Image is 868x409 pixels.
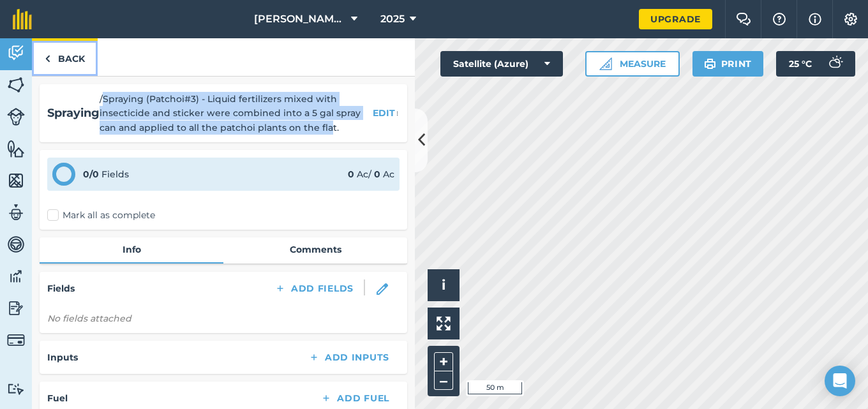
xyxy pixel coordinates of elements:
[348,168,354,180] strong: 0
[45,51,50,66] img: svg+xml;base64,PHN2ZyB4bWxucz0iaHR0cDovL3d3dy53My5vcmcvMjAwMC9zdmciIHdpZHRoPSI5IiBoZWlnaHQ9IjI0Ii...
[7,299,25,318] img: svg+xml;base64,PD94bWwgdmVyc2lvbj0iMS4wIiBlbmNvZGluZz0idXRmLTgiPz4KPCEtLSBHZW5lcmF0b3I6IEFkb2JlIE...
[7,383,25,395] img: svg+xml;base64,PD94bWwgdmVyc2lvbj0iMS4wIiBlbmNvZGluZz0idXRmLTgiPz4KPCEtLSBHZW5lcmF0b3I6IEFkb2JlIE...
[47,350,78,364] h4: Inputs
[348,167,394,181] div: Ac / Ac
[7,331,25,349] img: svg+xml;base64,PD94bWwgdmVyc2lvbj0iMS4wIiBlbmNvZGluZz0idXRmLTgiPz4KPCEtLSBHZW5lcmF0b3I6IEFkb2JlIE...
[442,277,445,293] span: i
[83,168,99,180] strong: 0 / 0
[47,104,100,123] h2: Spraying
[47,391,68,405] h4: Fuel
[310,389,400,407] button: Add Fuel
[736,13,751,26] img: Two speech bubbles overlapping with the left bubble in the forefront
[437,316,451,331] img: Four arrows, one pointing top left, one top right, one bottom right and the last bottom left
[374,168,380,180] strong: 0
[40,237,223,262] a: Info
[599,57,612,70] img: Ruler icon
[389,111,405,115] img: svg+xml;base64,PHN2ZyB4bWxucz0iaHR0cDovL3d3dy53My5vcmcvMjAwMC9zdmciIHdpZHRoPSIyMCIgaGVpZ2h0PSIyNC...
[100,92,368,135] span: / Spraying (Patchoi#3) - Liquid fertilizers mixed with insecticide and sticker were combined into...
[298,348,400,366] button: Add Inputs
[440,51,563,77] button: Satellite (Azure)
[825,366,855,396] div: Open Intercom Messenger
[772,13,787,26] img: A question mark icon
[822,51,848,77] img: svg+xml;base64,PD94bWwgdmVyc2lvbj0iMS4wIiBlbmNvZGluZz0idXRmLTgiPz4KPCEtLSBHZW5lcmF0b3I6IEFkb2JlIE...
[7,267,25,286] img: svg+xml;base64,PD94bWwgdmVyc2lvbj0iMS4wIiBlbmNvZGluZz0idXRmLTgiPz4KPCEtLSBHZW5lcmF0b3I6IEFkb2JlIE...
[7,108,25,126] img: svg+xml;base64,PD94bWwgdmVyc2lvbj0iMS4wIiBlbmNvZGluZz0idXRmLTgiPz4KPCEtLSBHZW5lcmF0b3I6IEFkb2JlIE...
[434,371,453,390] button: –
[7,139,25,158] img: svg+xml;base64,PHN2ZyB4bWxucz0iaHR0cDovL3d3dy53My5vcmcvMjAwMC9zdmciIHdpZHRoPSI1NiIgaGVpZ2h0PSI2MC...
[704,56,716,71] img: svg+xml;base64,PHN2ZyB4bWxucz0iaHR0cDovL3d3dy53My5vcmcvMjAwMC9zdmciIHdpZHRoPSIxOSIgaGVpZ2h0PSIyNC...
[789,51,812,77] span: 25 ° C
[47,313,131,324] em: No fields attached
[692,51,764,77] button: Print
[32,38,98,76] a: Back
[7,171,25,190] img: svg+xml;base64,PHN2ZyB4bWxucz0iaHR0cDovL3d3dy53My5vcmcvMjAwMC9zdmciIHdpZHRoPSI1NiIgaGVpZ2h0PSI2MC...
[585,51,680,77] button: Measure
[47,281,75,295] h4: Fields
[434,352,453,371] button: +
[639,9,712,29] a: Upgrade
[13,9,32,29] img: fieldmargin Logo
[7,203,25,222] img: svg+xml;base64,PD94bWwgdmVyc2lvbj0iMS4wIiBlbmNvZGluZz0idXRmLTgiPz4KPCEtLSBHZW5lcmF0b3I6IEFkb2JlIE...
[223,237,407,262] a: Comments
[47,209,155,222] label: Mark all as complete
[264,279,364,297] button: Add Fields
[776,51,855,77] button: 25 °C
[380,11,405,27] span: 2025
[254,11,346,27] span: [PERSON_NAME]'s Farm
[377,283,388,295] img: svg+xml;base64,PHN2ZyB3aWR0aD0iMTgiIGhlaWdodD0iMTgiIHZpZXdCb3g9IjAgMCAxOCAxOCIgZmlsbD0ibm9uZSIgeG...
[7,43,25,63] img: svg+xml;base64,PD94bWwgdmVyc2lvbj0iMS4wIiBlbmNvZGluZz0idXRmLTgiPz4KPCEtLSBHZW5lcmF0b3I6IEFkb2JlIE...
[83,167,129,181] div: Fields
[373,106,395,120] button: EDIT
[7,75,25,94] img: svg+xml;base64,PHN2ZyB4bWxucz0iaHR0cDovL3d3dy53My5vcmcvMjAwMC9zdmciIHdpZHRoPSI1NiIgaGVpZ2h0PSI2MC...
[843,13,858,26] img: A cog icon
[809,11,821,27] img: svg+xml;base64,PHN2ZyB4bWxucz0iaHR0cDovL3d3dy53My5vcmcvMjAwMC9zdmciIHdpZHRoPSIxNyIgaGVpZ2h0PSIxNy...
[428,269,460,301] button: i
[7,235,25,254] img: svg+xml;base64,PD94bWwgdmVyc2lvbj0iMS4wIiBlbmNvZGluZz0idXRmLTgiPz4KPCEtLSBHZW5lcmF0b3I6IEFkb2JlIE...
